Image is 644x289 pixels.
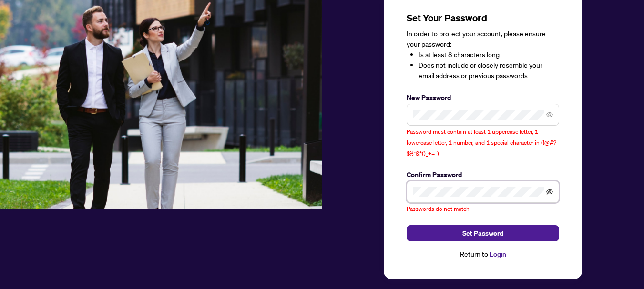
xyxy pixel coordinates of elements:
[546,111,553,118] span: eye
[407,11,559,25] h3: Set Your Password
[462,226,503,241] span: Set Password
[546,189,553,195] span: eye-invisible
[407,128,556,157] span: Password must contain at least 1 uppercase letter, 1 lowercase letter, 1 number, and 1 special ch...
[407,205,470,212] span: Passwords do not match
[407,225,559,241] button: Set Password
[419,50,559,60] li: Is at least 8 characters long
[407,29,559,81] div: In order to protect your account, please ensure your password:
[407,249,559,260] div: Return to
[407,92,559,103] label: New Password
[490,250,506,259] a: Login
[419,60,559,81] li: Does not include or closely resemble your email address or previous passwords
[407,169,559,180] label: Confirm Password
